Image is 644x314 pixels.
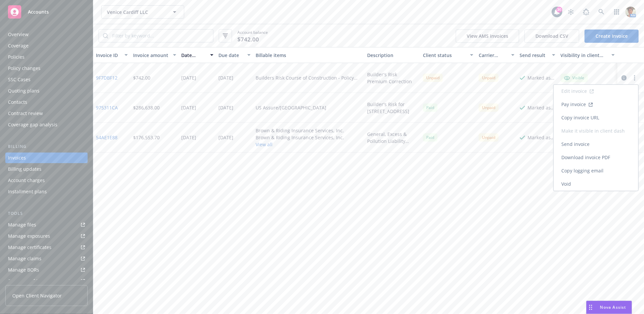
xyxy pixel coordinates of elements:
button: Invoice ID [93,47,130,63]
div: Coverage gap analysis [8,119,57,130]
button: Visibility in client dash [558,47,617,63]
div: [DATE] [219,104,234,111]
a: Coverage gap analysis [5,119,88,130]
div: Policies [8,52,25,62]
div: Invoices [8,153,26,163]
div: $176,553.70 [133,134,160,141]
a: Report a Bug [580,5,593,19]
a: Manage exposures [5,231,88,241]
a: Manage claims [5,253,88,264]
a: Policy changes [5,63,88,74]
div: $742.00 [133,74,150,81]
a: Void [554,178,638,191]
a: Installment plans [5,186,88,197]
a: Switch app [610,5,623,19]
a: Manage certificates [5,242,88,253]
a: Copy logging email [554,164,638,178]
div: Policy changes [8,63,40,74]
div: Builders Risk Course of Construction - Policy change - EC78616211 [256,74,362,81]
a: Quoting plans [5,86,88,96]
a: Policies [5,52,88,62]
div: Marked as sent [528,74,555,81]
div: US Assure/[GEOGRAPHIC_DATA] [256,104,327,111]
div: Visibility in client dash [561,52,607,59]
a: Coverage [5,40,88,51]
a: Pay invoice [554,98,638,111]
a: Overview [5,29,88,40]
div: Invoice ID [96,52,121,59]
div: Paid [423,133,438,142]
div: Manage exposures [8,231,50,241]
a: Copy invoice URL [554,111,638,125]
div: [DATE] [182,104,197,111]
div: Unpaid [479,103,499,112]
div: Paid [423,103,438,112]
a: Manage BORs [5,265,88,275]
div: Contacts [8,97,27,107]
a: Send invoice [554,138,638,151]
div: SSC Cases [8,74,31,85]
span: Accounts [28,9,49,15]
div: Billing [5,143,88,150]
a: Contacts [5,97,88,107]
a: Accounts [5,3,88,21]
img: photo [625,7,636,17]
button: Carrier status [476,47,517,63]
button: Nova Assist [586,301,632,314]
button: Description [364,47,420,63]
div: Manage BORs [8,265,39,275]
button: Client status [420,47,476,63]
button: View all [256,141,344,148]
div: Builder's Risk Premium Correction [367,71,418,85]
a: 9F7DBF12 [96,74,118,81]
a: Create Invoice [585,30,639,43]
a: Search [595,5,608,19]
div: Quoting plans [8,86,40,96]
button: Download CSV [524,30,579,43]
div: Tools [5,210,88,217]
span: Account balance [237,30,268,42]
div: Marked as sent [528,104,555,111]
a: Download invoice PDF [554,151,638,164]
a: Billing updates [5,164,88,174]
div: Manage files [8,220,36,230]
div: [DATE] [219,74,234,81]
div: General, Excess & Pollution Liability Proposal Project - [STREET_ADDRESS] [367,131,418,145]
div: Contract review [8,108,43,119]
a: 54AE1E88 [96,134,118,141]
input: Filter by keyword... [108,30,213,42]
a: Stop snowing [564,5,578,19]
div: Unpaid [479,133,499,142]
a: SSC Cases [5,74,88,85]
div: Coverage [8,40,29,51]
span: Nova Assist [600,304,626,310]
div: Client status [423,52,466,59]
button: View AMS invoices [456,30,519,43]
div: Date issued [182,52,206,59]
button: Billable items [253,47,365,63]
button: Venice Cardiff LLC [101,5,184,19]
div: Account charges [8,175,45,186]
a: Summary of insurance [5,276,88,286]
div: Send result [520,52,548,59]
button: Date issued [179,47,216,63]
div: Brown & Riding Insurance Services, Inc. [256,134,344,141]
div: Builder's Risk for [STREET_ADDRESS] [367,101,418,115]
div: Carrier status [479,52,507,59]
div: Description [367,52,418,59]
div: Overview [8,29,29,40]
a: Contract review [5,108,88,119]
div: [DATE] [182,74,197,81]
a: 975311CA [96,104,118,111]
div: Invoice amount [133,52,169,59]
span: $742.00 [237,35,259,44]
div: Due date [219,52,243,59]
span: Venice Cardiff LLC [107,9,164,16]
div: [DATE] [182,134,197,141]
a: Invoices [5,153,88,163]
div: $286,638.00 [133,104,160,111]
div: Installment plans [8,186,47,197]
button: Due date [216,47,253,63]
